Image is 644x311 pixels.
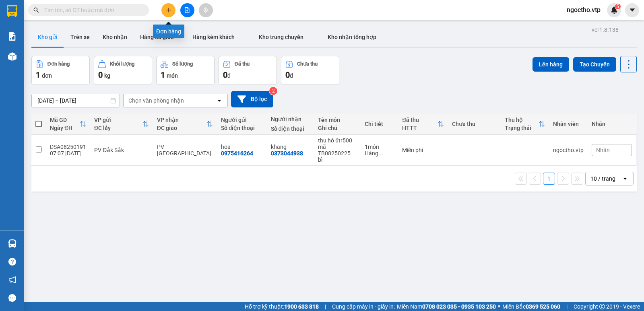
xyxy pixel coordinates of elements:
span: file-add [184,7,190,13]
sup: 2 [269,87,277,95]
div: Mã GD [50,117,80,123]
div: Chọn văn phòng nhận [128,97,184,105]
div: Chi tiết [365,121,394,127]
span: 0 [98,70,103,80]
div: HTTT [402,125,437,131]
span: aim [203,7,208,13]
button: Khối lượng0kg [94,56,152,85]
div: 0373044938 [271,150,303,157]
th: Toggle SortBy [90,113,153,135]
span: 1 [36,70,40,80]
th: Toggle SortBy [153,113,217,135]
div: thu hô 6tr500 mã TB08250225 [318,137,357,157]
svg: open [622,175,628,182]
button: Tạo Chuyến [573,57,616,72]
div: Chưa thu [297,61,318,67]
div: VP gửi [94,117,142,123]
div: Tên món [318,117,357,123]
div: 10 / trang [590,175,615,183]
strong: 0708 023 035 - 0935 103 250 [422,303,496,310]
button: Đơn hàng1đơn [31,56,90,85]
div: Số lượng [172,61,193,67]
span: 0 [285,70,290,80]
span: | [566,302,568,311]
div: Thu hộ [505,117,539,123]
span: plus [166,7,171,13]
div: Người nhận [271,116,310,122]
div: Ghi chú [318,125,357,131]
button: Lên hàng [533,57,569,72]
button: Hàng đã giao [134,27,180,47]
button: Trên xe [64,27,96,47]
button: Bộ lọc [231,91,273,107]
div: Đơn hàng [47,61,70,67]
img: solution-icon [8,32,17,41]
th: Toggle SortBy [501,113,549,135]
span: 1 [161,70,165,80]
div: Chưa thu [452,121,497,127]
div: khang [271,144,310,150]
div: Số điện thoại [271,126,310,132]
span: Nhãn [596,147,610,153]
div: Miễn phí [402,147,444,153]
span: caret-down [629,6,636,14]
div: ĐC lấy [94,125,142,131]
div: ngoctho.vtp [553,147,584,153]
span: question-circle [8,258,16,266]
span: ... [378,150,383,157]
img: icon-new-feature [611,6,618,14]
button: file-add [180,3,194,17]
span: Miền Nam [397,302,496,311]
span: search [33,7,39,13]
div: Hàng thông thường [365,150,394,157]
div: Đã thu [235,61,250,67]
img: warehouse-icon [8,52,17,61]
button: Số lượng1món [156,56,215,85]
span: message [8,294,16,302]
div: Số điện thoại [221,125,262,131]
button: 1 [543,173,555,185]
div: VP nhận [157,117,207,123]
div: 1 món [365,144,394,150]
div: Nhãn [592,121,632,127]
div: Nhân viên [553,121,584,127]
img: logo-vxr [7,5,17,17]
div: Đã thu [402,117,437,123]
span: 5 [616,4,619,9]
span: Hàng kèm khách [192,34,235,40]
button: caret-down [625,3,639,17]
span: Miền Bắc [502,302,560,311]
img: warehouse-icon [8,239,17,248]
button: Kho nhận [96,27,134,47]
div: bì [318,157,357,163]
div: 07:07 [DATE] [50,150,86,157]
span: Hỗ trợ kỹ thuật: [245,302,319,311]
span: đơn [42,72,52,79]
span: notification [8,276,16,284]
span: ngoctho.vtp [560,5,607,15]
div: PV [GEOGRAPHIC_DATA] [157,144,213,157]
input: Select a date range. [32,94,120,107]
div: PV Đắk Sắk [94,147,149,153]
th: Toggle SortBy [398,113,448,135]
button: plus [161,3,175,17]
span: món [167,72,178,79]
span: đ [290,72,293,79]
span: đ [227,72,231,79]
button: Kho gửi [31,27,64,47]
button: Chưa thu0đ [281,56,339,85]
strong: 0369 525 060 [526,303,560,310]
button: aim [199,3,213,17]
span: Kho nhận tổng hợp [328,34,376,40]
div: Ngày ĐH [50,125,80,131]
span: kg [104,72,110,79]
sup: 5 [615,4,621,9]
div: 0975416264 [221,150,253,157]
span: Kho trung chuyển [259,34,303,40]
div: DSA08250191 [50,144,86,150]
th: Toggle SortBy [46,113,90,135]
button: Đã thu0đ [219,56,277,85]
div: hoa [221,144,262,150]
div: Người gửi [221,117,262,123]
div: ver 1.8.138 [592,25,619,34]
